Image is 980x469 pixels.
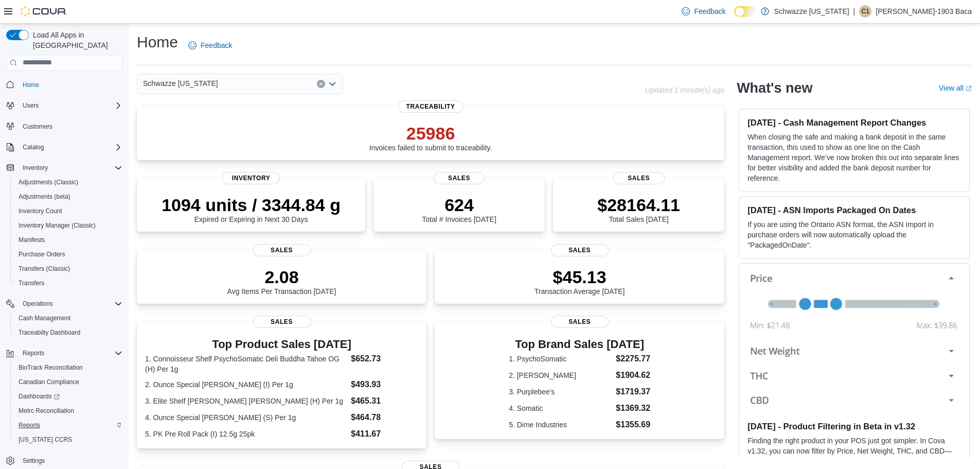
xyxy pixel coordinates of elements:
[23,300,53,308] span: Operations
[737,80,812,96] h2: What's new
[10,276,127,290] button: Transfers
[616,419,650,431] dd: $1355.69
[2,119,127,134] button: Customers
[253,316,311,328] span: Sales
[19,141,48,153] button: Catalog
[862,5,869,18] span: C1
[19,99,43,112] button: Users
[398,100,464,113] span: Traceability
[19,421,40,429] span: Reports
[966,85,972,92] svg: External link
[10,325,127,340] button: Traceabilty Dashboard
[19,178,78,186] span: Adjustments (Classic)
[29,30,122,50] span: Load All Apps in [GEOGRAPHIC_DATA]
[19,347,122,359] span: Reports
[23,349,44,357] span: Reports
[422,195,496,223] div: Total # Invoices [DATE]
[19,207,62,215] span: Inventory Count
[747,421,961,431] h3: [DATE] - Product Filtering in Beta in v1.32
[253,244,311,256] span: Sales
[19,120,122,133] span: Customers
[351,353,418,365] dd: $652.73
[509,370,612,380] dt: 2. [PERSON_NAME]
[509,338,650,351] h3: Top Brand Sales [DATE]
[534,267,625,287] p: $45.13
[14,361,122,374] span: BioTrack Reconciliation
[10,432,127,447] button: [US_STATE] CCRS
[747,205,961,215] h3: [DATE] - ASN Imports Packaged On Dates
[162,195,341,223] div: Expired or Expiring in Next 30 Days
[23,457,45,465] span: Settings
[14,376,122,388] span: Canadian Compliance
[14,219,122,232] span: Inventory Manager (Classic)
[14,405,122,417] span: Metrc Reconciliation
[10,247,127,262] button: Purchase Orders
[317,80,325,88] button: Clear input
[14,390,64,403] a: Dashboards
[14,326,122,339] span: Traceabilty Dashboard
[747,219,961,250] p: If you are using the Ontario ASN format, the ASN Import in purchase orders will now automatically...
[19,407,74,415] span: Metrc Reconciliation
[10,311,127,325] button: Cash Management
[616,386,650,398] dd: $1719.37
[19,99,122,112] span: Users
[19,279,44,287] span: Transfers
[534,267,625,296] div: Transaction Average [DATE]
[859,5,871,18] div: Carlos-1903 Baca
[227,267,336,287] p: 2.08
[222,172,280,184] span: Inventory
[10,204,127,218] button: Inventory Count
[10,375,127,389] button: Canadian Compliance
[2,346,127,360] button: Reports
[328,80,336,88] button: Open list of options
[351,428,418,440] dd: $411.67
[2,453,127,468] button: Settings
[10,418,127,432] button: Reports
[19,363,83,372] span: BioTrack Reconciliation
[351,411,418,424] dd: $464.78
[19,78,122,91] span: Home
[2,161,127,175] button: Inventory
[876,5,972,18] p: [PERSON_NAME]-1903 Baca
[227,267,336,296] div: Avg Items Per Transaction [DATE]
[422,195,496,215] p: 624
[14,277,122,289] span: Transfers
[14,190,122,203] span: Adjustments (beta)
[23,164,48,172] span: Inventory
[616,402,650,414] dd: $1369.32
[14,326,84,339] a: Traceabilty Dashboard
[747,117,961,128] h3: [DATE] - Cash Management Report Changes
[145,412,347,423] dt: 4. Ounce Special [PERSON_NAME] (S) Per 1g
[19,141,122,153] span: Catalog
[2,297,127,311] button: Operations
[351,378,418,391] dd: $493.93
[14,176,122,188] span: Adjustments (Classic)
[10,175,127,189] button: Adjustments (Classic)
[145,396,347,406] dt: 3. Elite Shelf [PERSON_NAME] [PERSON_NAME] (H) Per 1g
[145,338,418,351] h3: Top Product Sales [DATE]
[14,248,69,260] a: Purchase Orders
[145,379,347,390] dt: 2. Ounce Special [PERSON_NAME] (I) Per 1g
[23,143,44,151] span: Catalog
[694,6,725,16] span: Feedback
[10,218,127,233] button: Inventory Manager (Classic)
[14,190,75,203] a: Adjustments (beta)
[14,263,74,275] a: Transfers (Classic)
[10,189,127,204] button: Adjustments (beta)
[14,390,122,403] span: Dashboards
[19,298,57,310] button: Operations
[10,360,127,375] button: BioTrack Reconciliation
[14,433,76,446] a: [US_STATE] CCRS
[434,172,485,184] span: Sales
[184,35,236,56] a: Feedback
[19,392,60,401] span: Dashboards
[10,404,127,418] button: Metrc Reconciliation
[616,353,650,365] dd: $2275.77
[19,193,70,201] span: Adjustments (beta)
[19,347,48,359] button: Reports
[509,354,612,364] dt: 1. PsychoSomatic
[19,328,80,337] span: Traceabilty Dashboard
[551,316,609,328] span: Sales
[14,205,122,217] span: Inventory Count
[19,162,122,174] span: Inventory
